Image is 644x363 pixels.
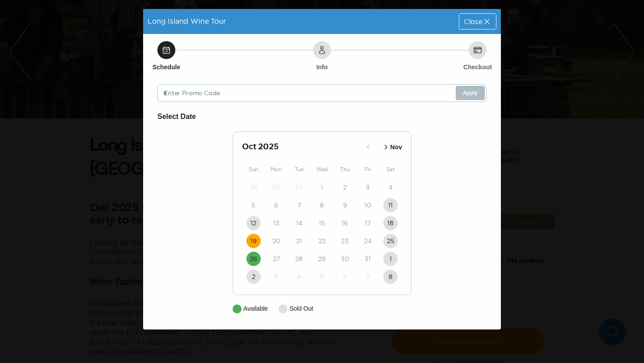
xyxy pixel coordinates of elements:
[246,234,261,248] button: 19
[265,164,288,175] div: Mon
[342,219,348,228] time: 16
[310,164,333,175] div: Wed
[315,234,329,248] button: 22
[360,198,375,212] button: 10
[341,236,349,245] time: 23
[320,272,324,281] time: 5
[318,254,326,263] time: 29
[343,201,347,210] time: 9
[273,254,280,263] time: 27
[273,219,280,228] time: 13
[297,201,301,210] time: 7
[274,272,278,281] time: 3
[383,270,398,284] button: 8
[242,141,361,153] h2: Oct 2025
[272,236,280,245] time: 20
[148,17,226,25] span: Long Island Wine Tour
[364,254,371,263] time: 31
[292,270,306,284] button: 4
[464,18,483,25] span: Close
[379,140,405,155] button: Nov
[320,201,324,210] time: 8
[390,254,392,263] time: 1
[383,234,398,248] button: 25
[383,252,398,266] button: 1
[153,63,180,72] h6: Schedule
[338,234,352,248] button: 23
[360,180,375,194] button: 3
[383,198,398,212] button: 11
[341,254,349,263] time: 30
[246,198,261,212] button: 5
[383,180,398,194] button: 4
[319,219,325,228] time: 15
[365,219,371,228] time: 17
[295,183,303,192] time: 30
[269,216,284,230] button: 13
[366,272,369,281] time: 7
[272,183,280,192] time: 29
[360,234,375,248] button: 24
[269,234,284,248] button: 20
[250,254,257,263] time: 26
[316,63,328,72] h6: Info
[246,270,261,284] button: 2
[338,252,352,266] button: 30
[364,201,371,210] time: 10
[315,198,329,212] button: 8
[295,254,303,263] time: 28
[289,304,313,313] p: Sold Out
[242,164,265,175] div: Sun
[388,201,393,210] time: 11
[379,164,402,175] div: Sat
[387,236,394,245] time: 25
[387,219,394,228] time: 18
[157,111,487,122] h6: Select Date
[389,183,393,192] time: 4
[366,183,370,192] time: 3
[390,143,402,152] p: Nov
[338,198,352,212] button: 9
[246,252,261,266] button: 26
[269,180,284,194] button: 29
[292,252,306,266] button: 28
[383,216,398,230] button: 18
[250,183,257,192] time: 28
[356,164,379,175] div: Fri
[292,234,306,248] button: 21
[318,236,326,245] time: 22
[296,236,302,245] time: 21
[251,201,255,210] time: 5
[338,270,352,284] button: 6
[315,270,329,284] button: 5
[315,216,329,230] button: 15
[269,270,284,284] button: 3
[243,304,268,313] p: Available
[343,183,347,192] time: 2
[343,272,347,281] time: 6
[338,180,352,194] button: 2
[338,216,352,230] button: 16
[292,198,306,212] button: 7
[269,252,284,266] button: 27
[274,201,278,210] time: 6
[292,216,306,230] button: 14
[296,219,302,228] time: 14
[360,270,375,284] button: 7
[334,164,356,175] div: Thu
[364,236,372,245] time: 24
[360,216,375,230] button: 17
[321,183,323,192] time: 1
[269,198,284,212] button: 6
[246,180,261,194] button: 28
[252,272,255,281] time: 2
[297,272,301,281] time: 4
[315,252,329,266] button: 29
[360,252,375,266] button: 31
[250,219,256,228] time: 12
[292,180,306,194] button: 30
[463,63,492,72] h6: Checkout
[288,164,310,175] div: Tue
[250,236,257,245] time: 19
[315,180,329,194] button: 1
